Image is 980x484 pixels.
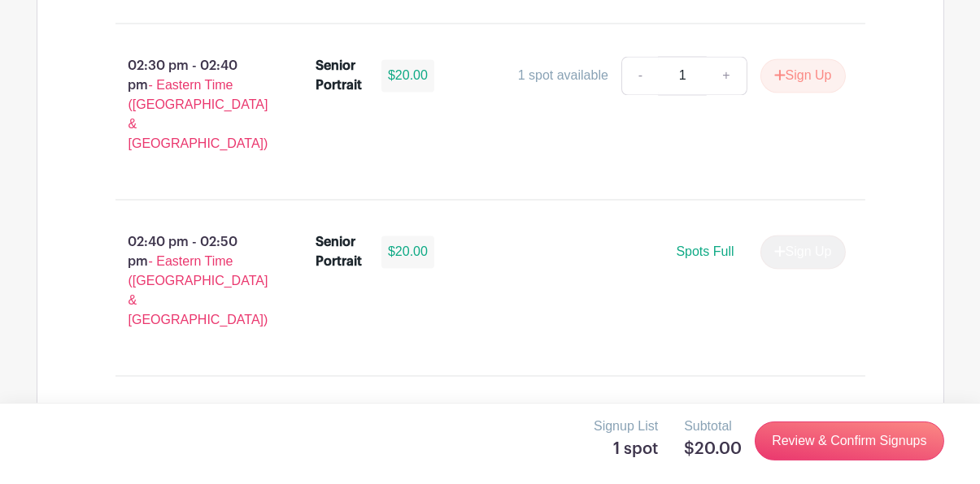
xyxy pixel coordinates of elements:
[381,236,434,268] div: $20.00
[755,421,943,460] a: Review & Confirm Signups
[684,417,742,436] p: Subtotal
[594,417,658,436] p: Signup List
[128,254,268,326] span: - Eastern Time ([GEOGRAPHIC_DATA] & [GEOGRAPHIC_DATA])
[706,56,747,95] a: +
[89,226,290,336] p: 02:40 pm - 02:50 pm
[594,439,658,459] h5: 1 spot
[316,232,362,271] div: Senior Portrait
[676,244,734,258] span: Spots Full
[89,50,290,160] p: 02:30 pm - 02:40 pm
[621,56,659,95] a: -
[684,439,742,459] h5: $20.00
[316,56,362,95] div: Senior Portrait
[760,58,846,93] button: Sign Up
[381,59,434,92] div: $20.00
[128,78,268,150] span: - Eastern Time ([GEOGRAPHIC_DATA] & [GEOGRAPHIC_DATA])
[518,66,608,85] div: 1 spot available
